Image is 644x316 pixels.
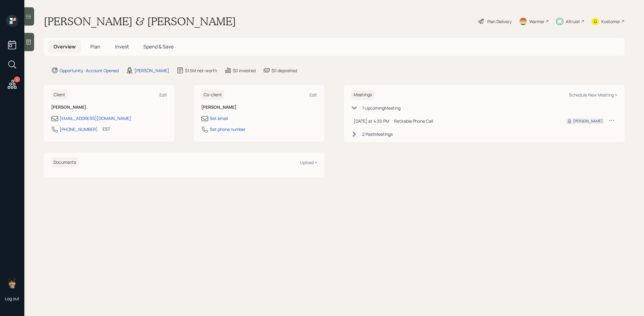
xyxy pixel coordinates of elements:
div: 2 Past Meeting s [362,131,393,137]
div: 4 [14,76,20,83]
h6: Client [51,90,68,100]
div: $0 deposited [271,67,297,74]
div: [EMAIL_ADDRESS][DOMAIN_NAME] [60,115,131,121]
div: Set email [210,115,228,121]
div: Schedule New Meeting + [569,92,617,98]
h6: [PERSON_NAME] [201,105,317,110]
h6: Meetings [351,90,374,100]
div: Kustomer [601,18,620,25]
h6: Documents [51,157,79,167]
div: 1 Upcoming Meeting [362,105,401,111]
div: Warmer [529,18,544,25]
div: $0 invested [233,67,256,74]
div: EST [103,126,110,132]
div: [PERSON_NAME] [573,118,603,124]
div: Edit [310,92,317,98]
span: Plan [90,43,100,50]
h1: [PERSON_NAME] & [PERSON_NAME] [44,15,236,28]
div: Opportunity · Account Opened [60,67,119,74]
div: Plan Delivery [487,18,512,25]
div: Altruist [566,18,580,25]
h6: [PERSON_NAME] [51,105,167,110]
div: Set phone number [210,126,246,132]
h6: Co-client [201,90,224,100]
div: [PERSON_NAME] [135,67,169,74]
span: Spend & Save [143,43,173,50]
div: [PHONE_NUMBER] [60,126,98,132]
div: Edit [159,92,167,98]
div: Retirable Phone Call [394,118,556,124]
img: treva-nostdahl-headshot.png [6,276,18,288]
span: Overview [54,43,76,50]
span: Invest [115,43,129,50]
div: Upload + [300,160,317,165]
div: Log out [5,296,19,301]
div: [DATE] at 4:30 PM [354,118,389,124]
div: $1.5M net-worth [185,67,217,74]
